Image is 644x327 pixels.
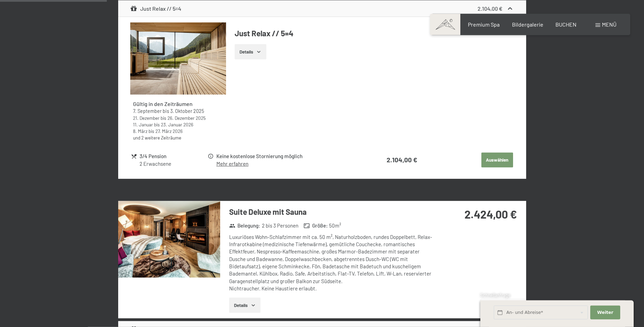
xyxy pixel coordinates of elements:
[478,5,502,12] strong: 2.104,00 €
[229,233,434,292] div: Luxuriöses Wohn-Schlafzimmer mit ca. 50 m², Naturholzboden, rundes Doppelbett, Relax-Infrarotkabi...
[464,208,517,221] strong: 2.424,00 €
[130,22,226,95] img: mss_renderimg.php
[133,108,162,114] time: 07.09.2025
[140,160,207,167] div: 2 Erwachsene
[481,153,513,168] button: Auswählen
[133,115,223,121] div: bis
[216,161,248,167] a: Mehr erfahren
[155,128,183,134] time: 27.03.2026
[216,152,360,160] div: Keine kostenlose Stornierung möglich
[170,108,204,114] time: 03.10.2025
[329,222,341,229] span: 50 m²
[235,44,266,59] button: Details
[118,0,526,17] div: Just Relax // 5=42.104,00 €
[133,128,223,134] div: bis
[167,115,206,121] time: 26.12.2025
[262,222,298,229] span: 2 bis 3 Personen
[387,156,417,164] strong: 2.104,00 €
[140,152,207,160] div: 3/4 Pension
[133,128,147,134] time: 08.03.2026
[602,21,616,28] span: Menü
[468,21,500,28] a: Premium Spa
[597,309,613,316] span: Weiter
[133,135,181,141] a: und 2 weitere Zeiträume
[512,21,543,28] a: Bildergalerie
[133,122,153,127] time: 11.01.2026
[304,222,328,229] strong: Größe :
[161,122,193,127] time: 23.01.2026
[133,100,193,107] strong: Gültig in den Zeiträumen
[229,222,260,229] strong: Belegung :
[133,121,223,128] div: bis
[229,298,260,313] button: Details
[555,21,576,28] a: BUCHEN
[480,292,510,298] span: Schnellanfrage
[133,115,160,121] time: 21.12.2025
[118,201,220,278] img: mss_renderimg.php
[229,206,434,217] h3: Suite Deluxe mit Sauna
[590,306,620,320] button: Weiter
[235,28,514,39] h4: Just Relax // 5=4
[133,108,223,115] div: bis
[130,4,181,13] div: Just Relax // 5=4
